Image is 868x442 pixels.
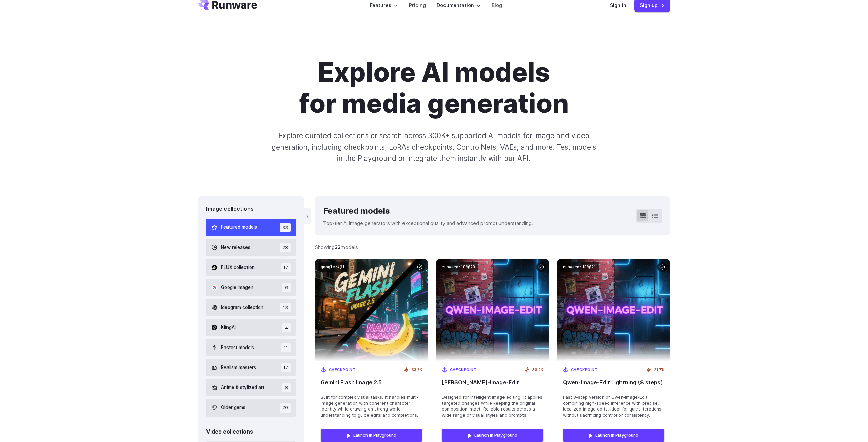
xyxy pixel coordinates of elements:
[221,224,257,231] span: Featured models
[282,323,291,332] span: 4
[206,359,296,376] button: Realism masters 17
[442,379,543,386] span: [PERSON_NAME]‑Image‑Edit
[221,324,236,331] span: KlingAI
[206,339,296,356] button: Fastest models 11
[329,367,356,373] span: Checkpoint
[282,383,291,392] span: 8
[557,259,670,361] img: Qwen‑Image‑Edit Lightning (8 steps)
[563,394,664,419] span: Fast 8-step version of Qwen‑Image‑Edit, combining high-speed inference with precise, localized im...
[221,404,245,412] span: Older gems
[439,262,478,272] code: runware:108@20
[206,279,296,296] button: Google Imagen 6
[281,263,291,272] span: 17
[321,379,422,386] span: Gemini Flash Image 2.5
[280,243,291,252] span: 28
[492,1,502,9] a: Blog
[206,299,296,316] button: Ideogram collection 13
[318,262,347,272] code: google:4@1
[409,1,426,9] a: Pricing
[221,344,254,352] span: Fastest models
[571,367,598,373] span: Checkpoint
[304,208,311,224] button: ‹
[323,205,533,217] div: Featured models
[280,403,291,412] span: 20
[221,264,255,271] span: FLUX collection
[245,57,623,119] h1: Explore AI models for media generation
[610,1,626,9] a: Sign in
[563,429,664,441] a: Launch in Playground
[221,304,263,311] span: Ideogram collection
[370,1,398,9] label: Features
[281,343,291,352] span: 11
[206,379,296,396] button: Anime & stylized art 8
[412,367,422,373] span: 33.8K
[315,243,358,251] div: Showing models
[315,259,428,361] img: Gemini Flash Image 2.5
[221,244,250,251] span: New releases
[282,283,291,292] span: 6
[281,363,291,372] span: 17
[206,219,296,236] button: Featured models 33
[206,239,296,256] button: New releases 28
[221,284,253,291] span: Google Imagen
[221,384,264,392] span: Anime & stylized art
[221,364,256,372] span: Realism masters
[206,259,296,276] button: FLUX collection 17
[269,130,599,164] p: Explore curated collections or search across 300K+ supported AI models for image and video genera...
[280,303,291,312] span: 13
[280,223,291,232] span: 33
[442,429,543,441] a: Launch in Playground
[436,259,549,361] img: Qwen‑Image‑Edit
[437,1,481,9] label: Documentation
[560,262,599,272] code: runware:108@21
[321,429,422,441] a: Launch in Playground
[442,394,543,419] span: Designed for intelligent image editing, it applies targeted changes while keeping the original co...
[335,244,341,250] strong: 33
[206,399,296,416] button: Older gems 20
[532,367,543,373] span: 36.2K
[450,367,477,373] span: Checkpoint
[321,394,422,419] span: Built for complex visual tasks, it handles multi-image generation with coherent character identit...
[206,205,296,213] div: Image collections
[206,427,296,436] div: Video collections
[563,379,664,386] span: Qwen‑Image‑Edit Lightning (8 steps)
[206,319,296,336] button: KlingAI 4
[654,367,664,373] span: 21.7K
[323,219,533,227] p: Top-tier AI image generators with exceptional quality and advanced prompt understanding.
